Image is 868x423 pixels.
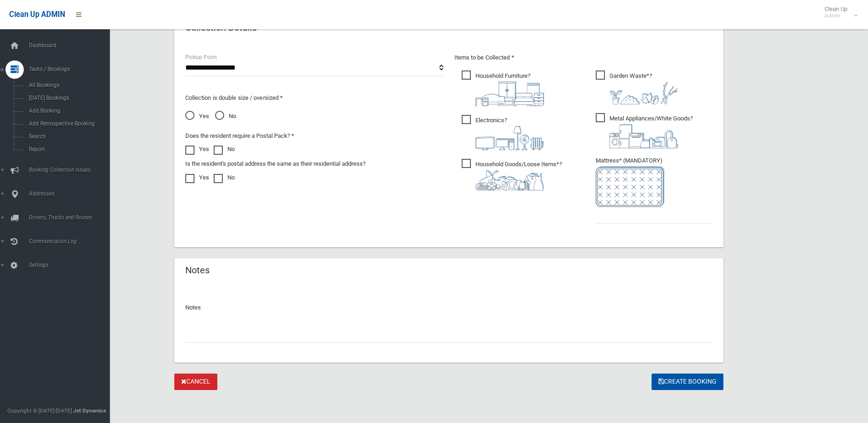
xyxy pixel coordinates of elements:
span: No [215,111,236,122]
label: No [214,172,235,183]
span: Communication Log [26,238,117,244]
span: Copyright © [DATE]-[DATE] [7,407,72,414]
button: Create Booking [652,374,723,390]
span: Mattress* (MANDATORY) [596,157,712,207]
label: Yes [185,144,209,155]
span: Drivers, Trucks and Routes [26,214,117,221]
span: Garden Waste* [596,70,678,104]
span: Household Furniture [462,70,544,106]
i: ? [475,117,544,150]
a: Cancel [174,374,217,390]
span: Add Booking [26,108,109,114]
i: ? [475,161,562,190]
span: [DATE] Bookings [26,95,109,101]
p: Items to be Collected * [454,52,712,63]
span: Electronics [462,115,544,150]
img: 36c1b0289cb1767239cdd3de9e694f19.png [609,124,678,148]
p: Notes [185,302,712,313]
span: Report [26,146,109,152]
label: Yes [185,172,209,183]
span: Yes [185,111,209,122]
span: Dashboard [26,42,117,49]
span: Clean Up ADMIN [9,10,65,19]
i: ? [609,72,678,104]
img: b13cc3517677393f34c0a387616ef184.png [475,170,544,190]
img: 394712a680b73dbc3d2a6a3a7ffe5a07.png [475,126,544,150]
img: aa9efdbe659d29b613fca23ba79d85cb.png [475,81,544,106]
span: Clean Up [820,5,857,19]
span: All Bookings [26,82,109,88]
i: ? [475,72,544,106]
i: ? [609,115,693,148]
p: Collection is double size / oversized * [185,92,443,103]
img: 4fd8a5c772b2c999c83690221e5242e0.png [609,81,678,104]
img: e7408bece873d2c1783593a074e5cb2f.png [596,166,664,207]
strong: Jet Dynamics [73,407,106,414]
span: Addresses [26,190,117,197]
span: Settings [26,262,117,268]
label: No [214,144,235,155]
span: Metal Appliances/White Goods [596,113,693,148]
small: Admin [825,12,847,19]
span: Tasks / Bookings [26,66,117,72]
span: Add Retrospective Booking [26,120,109,127]
span: Household Goods/Loose Items* [462,159,562,190]
header: Notes [174,261,221,279]
span: Search [26,133,109,140]
span: Booking Collection Issues [26,167,117,173]
label: Is the resident's postal address the same as their residential address? [185,158,366,169]
label: Does the resident require a Postal Pack? * [185,130,294,141]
